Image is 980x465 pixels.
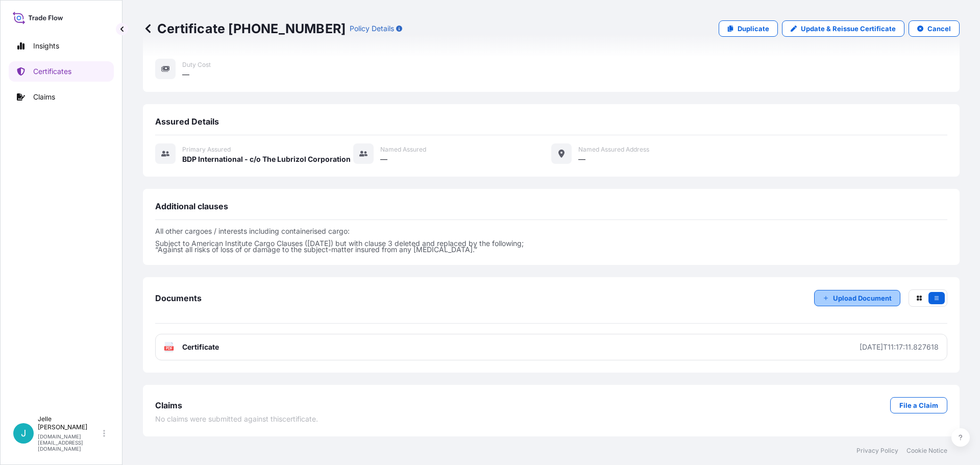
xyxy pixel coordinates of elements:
[927,23,951,34] p: Cancel
[155,334,947,360] a: PDFCertificate[DATE]T11:17:11.827618
[833,293,892,303] p: Upload Document
[856,447,898,455] a: Privacy Policy
[860,342,939,352] div: [DATE]T11:17:11.827618
[182,154,351,164] span: BDP International - c/o The Lubrizol Corporation
[21,428,26,438] span: J
[182,69,189,80] span: —
[380,145,426,154] span: Named Assured
[782,20,904,37] a: Update & Reissue Certificate
[38,433,101,452] p: [DOMAIN_NAME][EMAIL_ADDRESS][DOMAIN_NAME]
[182,61,211,69] span: Duty Cost
[906,447,947,455] a: Cookie Notice
[38,415,101,431] p: Jelle [PERSON_NAME]
[33,41,59,51] p: Insights
[33,92,55,102] p: Claims
[350,23,394,34] p: Policy Details
[719,20,778,37] a: Duplicate
[380,154,387,164] span: —
[9,61,114,82] a: Certificates
[155,228,947,253] p: All other cargoes / interests including containerised cargo: Subject to American Institute Cargo ...
[909,20,960,37] button: Cancel
[155,400,182,410] span: Claims
[182,342,219,352] span: Certificate
[182,145,231,154] span: Primary assured
[155,414,318,424] span: No claims were submitted against this certificate .
[801,23,896,34] p: Update & Reissue Certificate
[155,201,228,211] span: Additional clauses
[890,397,947,413] a: File a Claim
[143,20,346,37] p: Certificate [PHONE_NUMBER]
[814,290,900,306] button: Upload Document
[578,145,649,154] span: Named Assured Address
[155,293,202,303] span: Documents
[155,116,219,127] span: Assured Details
[738,23,769,34] p: Duplicate
[578,154,585,164] span: —
[9,87,114,107] a: Claims
[9,36,114,56] a: Insights
[899,400,938,410] p: File a Claim
[166,347,173,350] text: PDF
[33,66,71,77] p: Certificates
